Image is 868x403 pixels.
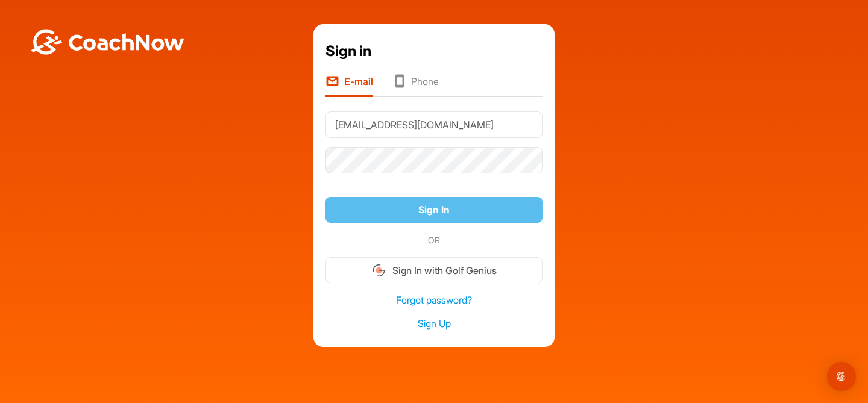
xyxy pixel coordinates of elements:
div: Open Intercom Messenger [827,362,856,391]
div: Sign in [325,40,542,62]
li: Phone [392,74,439,97]
a: Forgot password? [325,293,542,307]
li: E-mail [325,74,373,97]
img: BwLJSsUCoWCh5upNqxVrqldRgqLPVwmV24tXu5FoVAoFEpwwqQ3VIfuoInZCoVCoTD4vwADAC3ZFMkVEQFDAAAAAElFTkSuQmCC [29,29,186,55]
img: gg_logo [371,263,386,278]
button: Sign In with Golf Genius [325,257,542,283]
span: OR [422,234,446,246]
a: Sign Up [325,317,542,331]
input: E-mail [325,111,542,138]
button: Sign In [325,197,542,223]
